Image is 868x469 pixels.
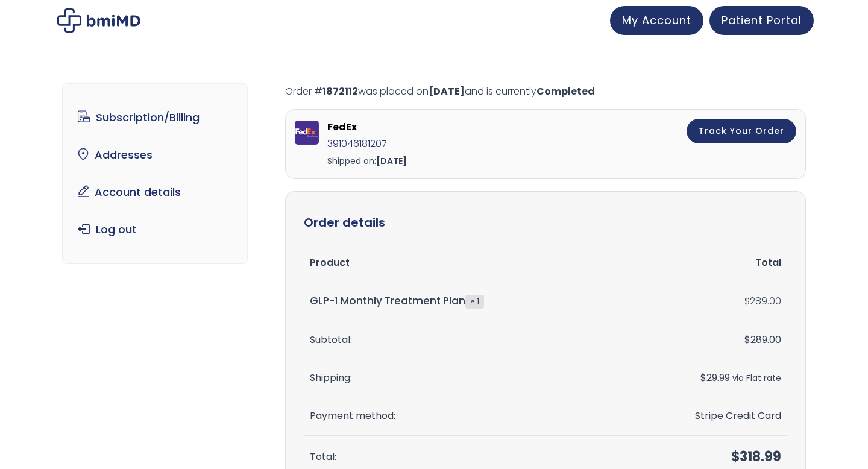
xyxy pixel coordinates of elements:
a: Patient Portal [709,6,814,35]
th: Shipping: [304,359,620,397]
span: $ [731,447,740,466]
th: Total [620,244,787,282]
span: 29.99 [700,371,730,385]
span: $ [744,333,750,347]
div: Shipped on: [327,153,553,169]
th: Payment method: [304,397,620,435]
bdi: 289.00 [744,294,781,308]
p: Order # was placed on and is currently . [285,83,806,100]
span: $ [700,371,706,385]
h2: Order details [304,210,787,235]
mark: [DATE] [429,84,465,98]
strong: × 1 [465,295,484,308]
small: via Flat rate [732,373,781,384]
th: Product [304,244,620,282]
nav: Account pages [62,83,248,264]
a: Subscription/Billing [72,105,239,130]
td: Stripe Credit Card [620,397,787,435]
a: Addresses [72,142,239,168]
th: Subtotal: [304,321,620,359]
td: GLP-1 Monthly Treatment Plan [304,282,620,321]
span: 289.00 [744,333,781,347]
a: My Account [610,6,703,35]
mark: 1872112 [322,84,358,98]
span: $ [744,294,750,308]
img: My account [57,8,140,33]
mark: Completed [536,84,595,98]
a: 391046181207 [327,137,387,151]
span: 318.99 [731,447,781,466]
a: Log out [72,217,239,242]
a: Account details [72,180,239,205]
strong: [DATE] [376,155,407,167]
span: Patient Portal [722,13,802,28]
strong: FedEx [327,119,550,136]
span: My Account [622,13,691,28]
a: Track Your Order [687,119,796,143]
img: fedex.png [295,121,319,145]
